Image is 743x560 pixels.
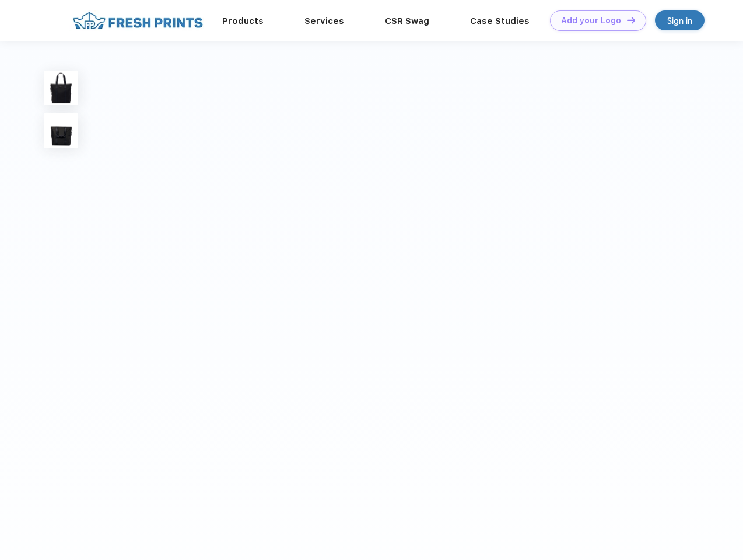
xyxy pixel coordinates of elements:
img: func=resize&h=100 [44,71,78,105]
img: DT [627,17,635,23]
div: Add your Logo [561,16,621,26]
a: Products [222,16,264,26]
img: fo%20logo%202.webp [69,10,206,31]
div: Sign in [667,14,692,27]
img: func=resize&h=100 [44,113,78,148]
a: Sign in [655,10,705,30]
